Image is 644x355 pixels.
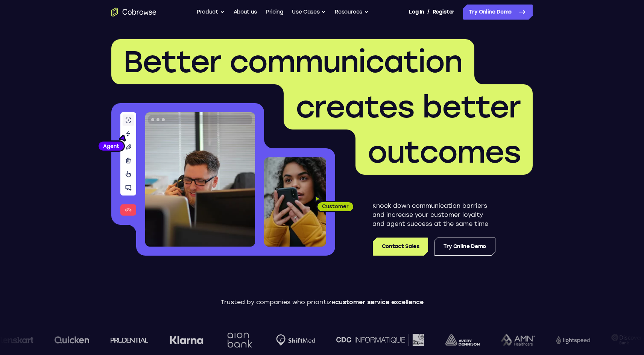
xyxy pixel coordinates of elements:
[445,334,479,346] img: avery-dennison
[197,5,225,20] button: Product
[234,5,257,20] a: About us
[463,5,533,20] a: Try Online Demo
[500,334,535,346] img: AMN Healthcare
[123,44,462,80] span: Better communication
[335,299,424,306] span: customer service excellence
[292,5,326,20] button: Use Cases
[373,238,428,256] a: Contact Sales
[264,157,326,247] img: A customer holding their phone
[433,5,454,20] a: Register
[427,8,430,17] span: /
[368,134,521,170] span: outcomes
[169,335,203,344] img: Klarna
[335,5,369,20] button: Resources
[110,337,148,343] img: prudential
[276,334,315,346] img: Shiftmed
[296,89,521,125] span: creates better
[111,8,156,17] a: Go to the home page
[409,5,424,20] a: Log In
[372,201,495,229] p: Knock down communication barriers and increase your customer loyalty and agent success at the sam...
[145,112,255,247] img: A customer support agent talking on the phone
[434,238,495,256] a: Try Online Demo
[266,5,283,20] a: Pricing
[336,334,424,346] img: CDC Informatique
